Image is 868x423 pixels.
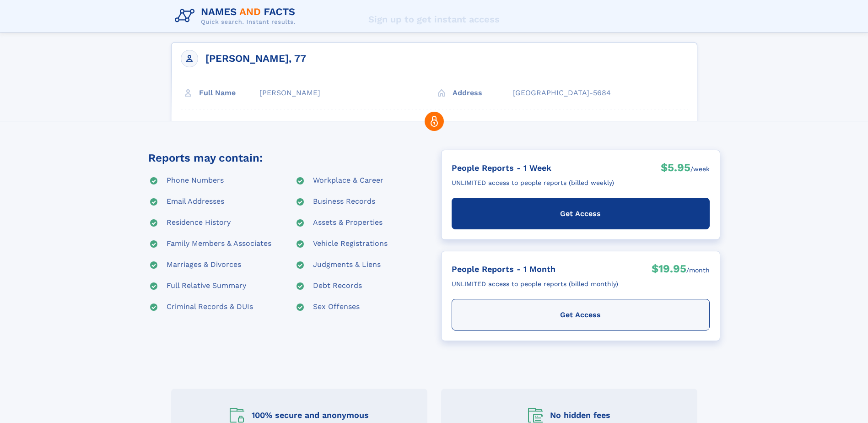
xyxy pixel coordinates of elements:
div: Sex Offenses [313,302,360,313]
div: $19.95 [652,261,686,279]
div: Reports may contain: [148,150,263,166]
img: Logo Names and Facts [171,4,303,28]
div: Phone Numbers [167,175,224,186]
div: Get Access [452,299,710,331]
div: UNLIMITED access to people reports (billed weekly) [452,175,614,190]
div: Marriages & Divorces [167,260,241,271]
div: No hidden fees [550,410,610,421]
div: People Reports - 1 Month [452,261,618,277]
div: Judgments & Liens [313,260,381,271]
div: 100% secure and anonymous [252,410,369,421]
div: Vehicle Registrations [313,239,388,249]
div: Email Addresses [167,196,224,207]
div: Residence History [167,217,231,228]
div: Get Access [452,198,710,229]
div: Family Members & Associates [167,239,271,249]
div: /month [686,261,710,279]
div: /week [690,160,710,178]
div: Criminal Records & DUIs [167,302,253,313]
div: $5.95 [661,160,690,178]
div: Full Relative Summary [167,281,246,292]
div: People Reports - 1 Week [452,160,614,175]
div: Debt Records [313,281,362,292]
div: Workplace & Career [313,175,383,186]
div: UNLIMITED access to people reports (billed monthly) [452,277,618,292]
div: Business Records [313,196,375,207]
div: Assets & Properties [313,217,383,228]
